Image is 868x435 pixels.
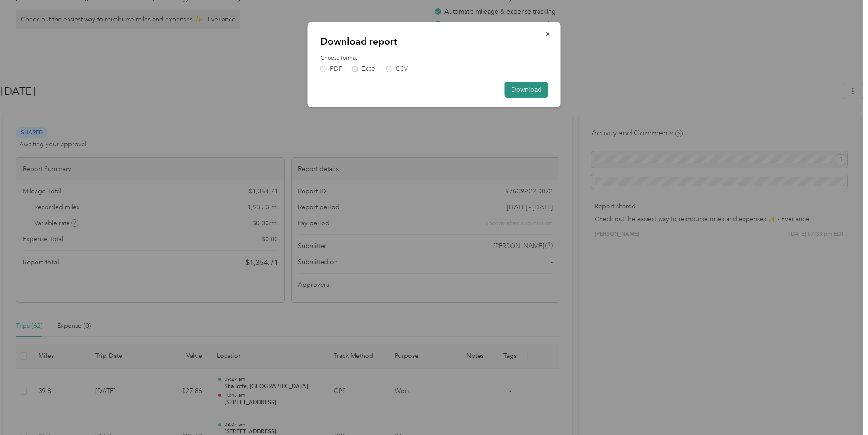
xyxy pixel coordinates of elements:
label: Excel [352,66,376,72]
label: Choose format [320,54,548,62]
p: Download report [320,35,548,48]
button: Download [505,82,548,98]
label: CSV [386,66,408,72]
label: PDF [320,66,342,72]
